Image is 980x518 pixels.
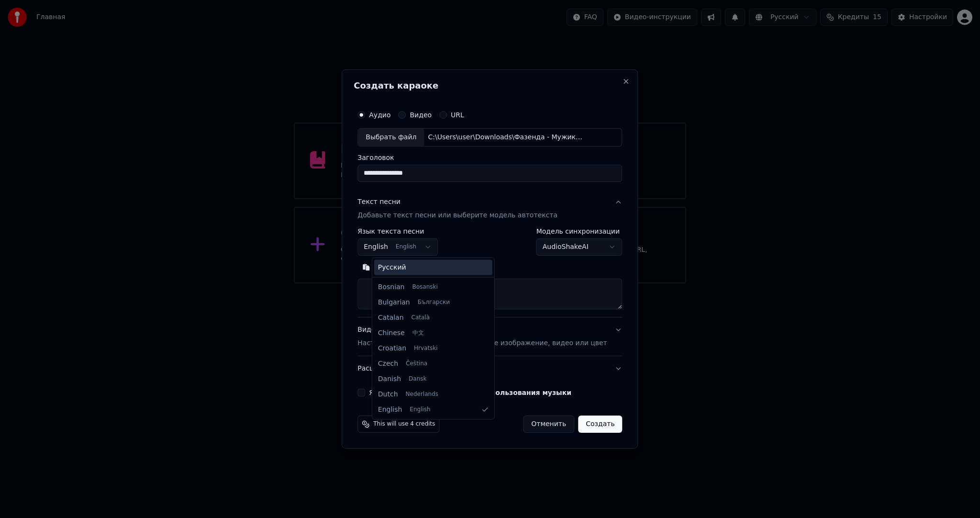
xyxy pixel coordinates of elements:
span: Hrvatski [414,344,438,352]
span: Danish [378,374,401,383]
span: Català [412,314,430,321]
span: Dutch [378,389,398,399]
span: English [410,405,430,413]
span: English [378,405,402,414]
span: 中文 [412,329,424,337]
span: Chinese [378,328,405,338]
span: Catalan [378,313,404,322]
span: Čeština [406,360,427,367]
span: Bulgarian [378,297,410,307]
span: Czech [378,359,398,368]
span: Български [418,298,450,306]
span: Bosnian [378,282,405,292]
span: Bosanski [412,283,437,291]
span: Dansk [409,375,426,383]
span: Nederlands [406,390,438,398]
span: Croatian [378,343,406,353]
span: Русский [378,263,406,272]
